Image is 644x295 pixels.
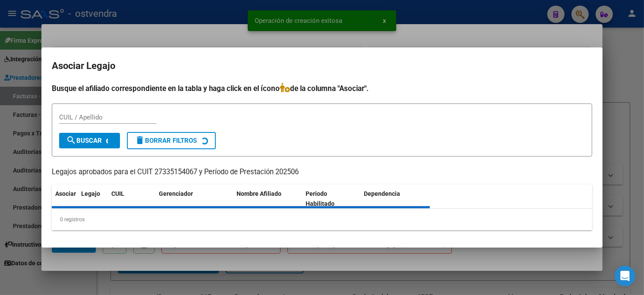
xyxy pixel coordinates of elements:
mat-icon: search [66,135,76,145]
mat-icon: delete [135,135,145,145]
span: Borrar Filtros [135,137,197,144]
div: 0 registros [52,209,592,230]
p: Legajos aprobados para el CUIT 27335154067 y Período de Prestación 202506 [52,167,592,178]
datatable-header-cell: CUIL [108,185,155,213]
span: CUIL [111,190,124,197]
datatable-header-cell: Nombre Afiliado [233,185,303,213]
datatable-header-cell: Periodo Habilitado [303,185,361,213]
span: Buscar [66,137,102,144]
h4: Busque el afiliado correspondiente en la tabla y haga click en el ícono de la columna "Asociar". [52,83,592,94]
datatable-header-cell: Dependencia [361,185,430,213]
span: Dependencia [364,190,401,197]
span: Periodo Habilitado [306,190,335,207]
div: Open Intercom Messenger [615,266,635,286]
span: Asociar [55,190,76,197]
datatable-header-cell: Asociar [52,185,78,213]
button: Borrar Filtros [127,132,216,149]
span: Gerenciador [159,190,193,197]
span: Legajo [81,190,100,197]
h2: Asociar Legajo [52,58,592,74]
datatable-header-cell: Gerenciador [155,185,233,213]
button: Buscar [59,133,120,148]
span: Nombre Afiliado [237,190,281,197]
datatable-header-cell: Legajo [78,185,108,213]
